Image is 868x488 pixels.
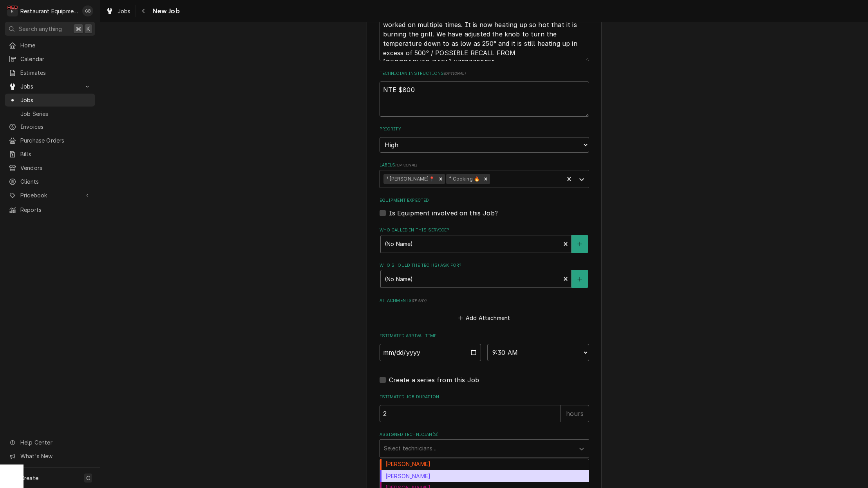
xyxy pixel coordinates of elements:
span: Job Series [20,110,91,118]
label: Who should the tech(s) ask for? [380,262,589,269]
button: Add Attachment [457,313,512,324]
div: Who called in this service? [380,227,589,253]
a: Vendors [5,161,95,174]
label: Create a series from this Job [389,375,479,385]
a: Purchase Orders [5,134,95,147]
svg: Create New Contact [577,241,582,247]
div: Who should the tech(s) ask for? [380,262,589,288]
span: Invoices [20,123,91,131]
div: Restaurant Equipment Diagnostics [20,7,78,15]
div: Attachments [380,298,589,324]
a: Go to Pricebook [5,189,95,202]
div: Equipment Expected [380,197,589,217]
span: What's New [20,452,90,460]
button: Search anything⌘K [5,22,95,36]
div: Remove ¹ Beckley📍 [436,174,445,184]
div: hours [561,405,589,422]
span: ( if any ) [412,298,427,303]
span: Calendar [20,55,91,63]
a: Jobs [5,94,95,107]
a: Clients [5,175,95,188]
button: Navigate back [137,5,150,17]
div: Labels [380,162,589,188]
label: Assigned Technician(s) [380,432,589,438]
a: Estimates [5,66,95,79]
div: Technician Instructions [380,70,589,116]
a: Go to What's New [5,450,95,463]
label: Labels [380,162,589,168]
label: Estimated Arrival Time [380,333,589,339]
span: Jobs [118,7,131,15]
span: K [87,25,90,33]
span: Help Center [20,438,90,446]
button: Create New Contact [571,270,588,288]
span: Create [20,475,38,481]
div: Estimated Arrival Time [380,333,589,361]
div: R [7,5,18,16]
div: Remove ⁴ Cooking 🔥 [481,174,490,184]
span: Clients [20,177,91,186]
span: Purchase Orders [20,136,91,145]
div: ¹ [PERSON_NAME]📍 [383,174,436,184]
div: Priority [380,126,589,152]
span: Pricebook [20,191,80,199]
svg: Create New Contact [577,277,582,282]
div: ⁴ Cooking 🔥 [446,174,481,184]
a: Reports [5,203,95,216]
a: Jobs [103,5,134,18]
a: Job Series [5,107,95,120]
span: ( optional ) [395,163,417,167]
span: Jobs [20,96,91,104]
span: ( optional ) [444,71,466,76]
span: New Job [150,6,180,16]
select: Time Select [487,344,589,361]
span: C [86,474,90,482]
label: Attachments [380,298,589,304]
label: Priority [380,126,589,132]
div: Gary Beaver's Avatar [82,5,93,16]
a: Invoices [5,120,95,133]
label: Equipment Expected [380,197,589,204]
div: Estimated Job Duration [380,394,589,422]
div: Restaurant Equipment Diagnostics's Avatar [7,5,18,16]
span: Search anything [19,25,62,33]
label: Technician Instructions [380,70,589,77]
textarea: NTE $800 [380,81,589,117]
span: Bills [20,150,91,158]
div: Assigned Technician(s) [380,432,589,457]
a: Go to Jobs [5,80,95,93]
span: Estimates [20,69,91,77]
span: Home [20,41,91,49]
label: Who called in this service? [380,227,589,233]
div: GB [82,5,93,16]
span: Vendors [20,164,91,172]
span: Reports [20,206,91,214]
input: Date [380,344,481,361]
label: Estimated Job Duration [380,394,589,400]
a: Home [5,39,95,52]
a: Bills [5,148,95,161]
a: Calendar [5,52,95,65]
label: Is Equipment involved on this Job? [389,208,498,218]
span: Jobs [20,82,80,90]
a: Go to Help Center [5,436,95,449]
div: [PERSON_NAME] [380,458,589,470]
button: Create New Contact [571,235,588,253]
span: ⌘ [76,25,81,33]
div: [PERSON_NAME] [380,470,589,482]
